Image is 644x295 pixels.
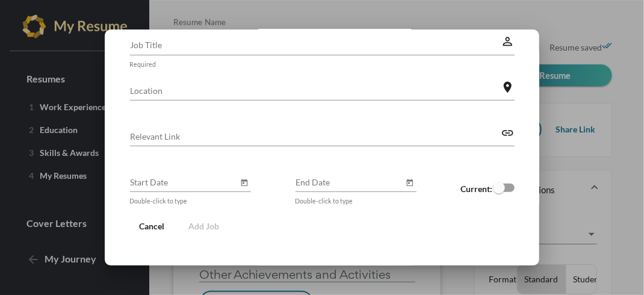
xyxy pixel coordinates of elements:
mat-icon: location_on [501,80,514,95]
button: Open calendar [238,176,251,188]
input: Relevant Link [130,130,501,143]
input: Start Date [130,176,238,188]
span: Cancel [140,221,165,231]
mat-icon: link [501,126,514,140]
strong: Current: [461,184,493,194]
input: Job Title [130,39,501,51]
mat-icon: perm_identity [501,34,514,49]
button: Open calendar [404,176,416,188]
mat-hint: Double-click to type [296,195,353,208]
mat-hint: Double-click to type [130,195,188,208]
mat-hint: Required [130,58,156,71]
input: Location [130,84,501,97]
button: Cancel [130,216,175,237]
button: Add Job [179,216,229,237]
span: Add Job [189,221,220,231]
input: End Date [296,176,404,188]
